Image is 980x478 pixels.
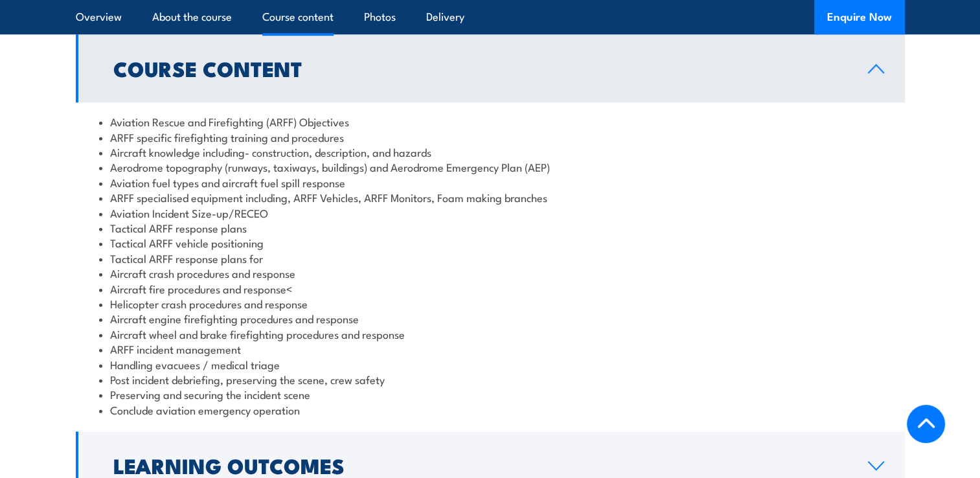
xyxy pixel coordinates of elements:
li: Preserving and securing the incident scene [99,387,882,402]
li: Tactical ARFF vehicle positioning [99,235,882,250]
li: Post incident debriefing, preserving the scene, crew safety [99,372,882,387]
li: Aircraft crash procedures and response [99,266,882,280]
li: Aviation fuel types and aircraft fuel spill response [99,175,882,190]
li: Aviation Incident Size-up/RECEO [99,205,882,220]
li: Helicopter crash procedures and response [99,296,882,311]
li: Aircraft wheel and brake firefighting procedures and response [99,326,882,341]
li: ARFF incident management [99,341,882,356]
li: Conclude aviation emergency operation [99,402,882,417]
li: Aircraft knowledge including- construction, description, and hazards [99,144,882,159]
h2: Learning Outcomes [113,456,847,474]
li: ARFF specialised equipment including, ARFF Vehicles, ARFF Monitors, Foam making branches [99,190,882,205]
li: Aviation Rescue and Firefighting (ARFF) Objectives [99,114,882,129]
li: Tactical ARFF response plans for [99,251,882,266]
li: Handling evacuees / medical triage [99,357,882,372]
h2: Course Content [113,59,847,77]
li: ARFF specific firefighting training and procedures [99,130,882,144]
li: Aircraft fire procedures and response< [99,281,882,296]
li: Aircraft engine firefighting procedures and response [99,311,882,326]
a: Course Content [76,34,905,102]
li: Tactical ARFF response plans [99,220,882,235]
li: Aerodrome topography (runways, taxiways, buildings) and Aerodrome Emergency Plan (AEP) [99,159,882,174]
